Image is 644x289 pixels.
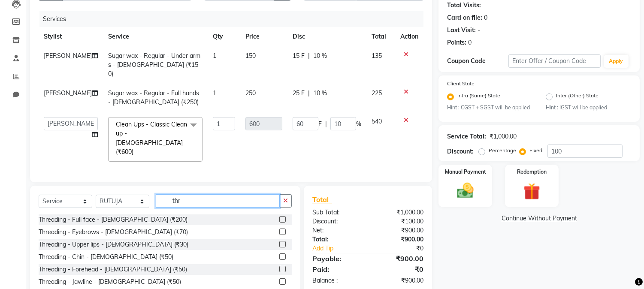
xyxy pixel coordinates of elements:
div: ₹1,000.00 [368,208,430,217]
div: ₹900.00 [368,276,430,285]
span: 540 [372,117,382,125]
div: ₹0 [378,244,430,253]
span: 1 [213,52,216,60]
img: _gift.svg [518,181,545,202]
span: 25 F [293,89,305,98]
div: Payable: [306,253,368,264]
div: Discount: [447,147,474,156]
div: Threading - Jawline - [DEMOGRAPHIC_DATA] (₹50) [39,277,181,286]
div: Services [39,11,430,27]
div: Balance : [306,276,368,285]
span: 135 [372,52,382,60]
div: Coupon Code [447,57,508,66]
div: Net: [306,226,368,235]
th: Qty [208,27,240,46]
div: ₹900.00 [368,226,430,235]
input: Search or Scan [156,194,280,208]
div: 0 [468,38,472,47]
div: Threading - Full face - [DEMOGRAPHIC_DATA] (₹200) [39,215,187,224]
a: x [133,148,137,156]
div: ₹0 [368,264,430,274]
a: Add Tip [306,244,378,253]
span: | [325,120,327,129]
label: Manual Payment [445,168,486,176]
div: Service Total: [447,132,486,141]
div: Threading - Forehead - [DEMOGRAPHIC_DATA] (₹50) [39,265,187,274]
div: Paid: [306,264,368,274]
span: % [356,120,361,129]
a: Continue Without Payment [440,214,638,223]
div: ₹1,000.00 [490,132,517,141]
th: Disc [287,27,366,46]
span: 250 [245,89,256,97]
span: F [318,120,322,129]
span: 1 [213,89,216,97]
label: Client State [447,80,475,87]
div: - [478,26,480,35]
div: Threading - Upper lips - [DEMOGRAPHIC_DATA] (₹30) [39,240,188,249]
span: 10 % [313,51,327,60]
span: 10 % [313,89,327,98]
img: _cash.svg [452,181,479,200]
div: Total Visits: [447,1,481,10]
input: Enter Offer / Coupon Code [508,54,600,68]
div: Last Visit: [447,26,476,35]
th: Price [240,27,287,46]
small: Hint : CGST + SGST will be applied [447,104,532,111]
div: Sub Total: [306,208,368,217]
div: ₹900.00 [368,235,430,244]
label: Intra (Same) State [457,92,500,102]
span: | [308,51,310,60]
small: Hint : IGST will be applied [546,104,631,111]
th: Action [395,27,423,46]
label: Fixed [529,147,542,154]
label: Inter (Other) State [556,92,599,102]
div: Total: [306,235,368,244]
span: Sugar wax - Regular - Full hands - [DEMOGRAPHIC_DATA] (₹250) [108,89,199,106]
div: Threading - Chin - [DEMOGRAPHIC_DATA] (₹50) [39,253,173,262]
div: Points: [447,38,466,47]
span: 15 F [293,51,305,60]
div: 0 [484,13,487,22]
button: Apply [604,55,629,68]
div: ₹100.00 [368,217,430,226]
th: Service [103,27,208,46]
div: Threading - Eyebrows - [DEMOGRAPHIC_DATA] (₹70) [39,228,188,237]
div: Card on file: [447,13,482,22]
label: Redemption [517,168,547,176]
span: 225 [372,89,382,97]
span: 150 [245,52,256,60]
span: Clean Ups - Classic Clean up - [DEMOGRAPHIC_DATA] (₹600) [116,120,187,156]
th: Total [366,27,395,46]
span: Sugar wax - Regular - Under arms - [DEMOGRAPHIC_DATA] (₹150) [108,52,200,78]
span: [PERSON_NAME] [44,52,92,60]
span: | [308,89,310,98]
span: [PERSON_NAME] [44,89,92,97]
label: Percentage [489,147,516,154]
div: Discount: [306,217,368,226]
div: ₹900.00 [368,253,430,264]
th: Stylist [39,27,103,46]
span: Total [312,195,332,204]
